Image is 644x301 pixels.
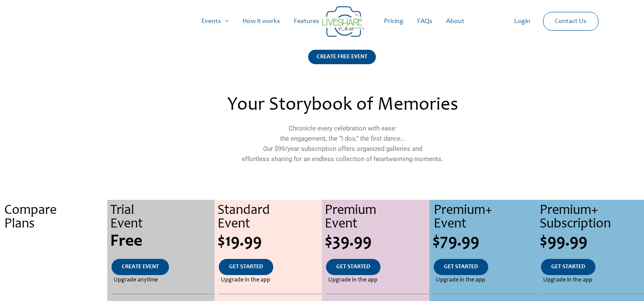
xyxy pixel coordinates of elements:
span: Upgrade in the app [543,275,592,285]
div: Trial Event [110,204,215,231]
div: Premium+ Event [434,204,537,231]
span: CREATE EVENT [122,264,159,270]
a: Contact Us [548,12,593,30]
div: Premium Event [325,204,429,231]
a: How it works [236,8,287,35]
span: GET STARTED [444,264,478,270]
a: About [439,8,471,35]
a: . [43,259,65,275]
div: $19.99 [218,233,322,250]
span: . [53,277,54,283]
a: GET STARTED [541,259,595,275]
div: Standard Event [218,204,322,231]
span: GET STARTED [336,264,370,270]
p: Chronicle every celebration with ease: the engagement, the “I dos,” the first dance… Our $99/year... [158,123,527,164]
img: Group 14 | Live Photo Slideshow for Events | Create Free Events Album for Any Occasion [322,6,365,37]
div: CREATE FREE EVENT [308,50,376,64]
div: Compare Plans [4,204,107,231]
span: . [53,264,54,270]
span: GET STARTED [551,264,585,270]
div: $79.99 [432,233,537,250]
span: Upgrade in the app [221,275,270,285]
a: Pricing [377,8,410,35]
a: GET STARTED [219,259,273,275]
a: Login [507,8,537,35]
a: GET STARTED [326,259,381,275]
a: CREATE EVENT [112,259,169,275]
a: GET STARTED [434,259,488,275]
a: CREATE FREE EVENT [308,50,376,75]
div: Free [110,233,215,250]
div: Premium+ Subscription [540,204,644,231]
div: $99.99 [540,233,644,250]
span: GET STARTED [229,264,263,270]
a: FAQs [410,8,439,35]
a: Features [287,8,326,35]
a: Events [195,8,236,35]
div: $39.99 [325,233,429,250]
span: Upgrade anytime [114,275,158,285]
span: . [52,233,56,250]
h2: Your Storybook of Memories [158,96,527,115]
nav: Site Navigation [15,8,629,35]
span: Upgrade in the app [328,275,378,285]
span: Upgrade in the app [436,275,485,285]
